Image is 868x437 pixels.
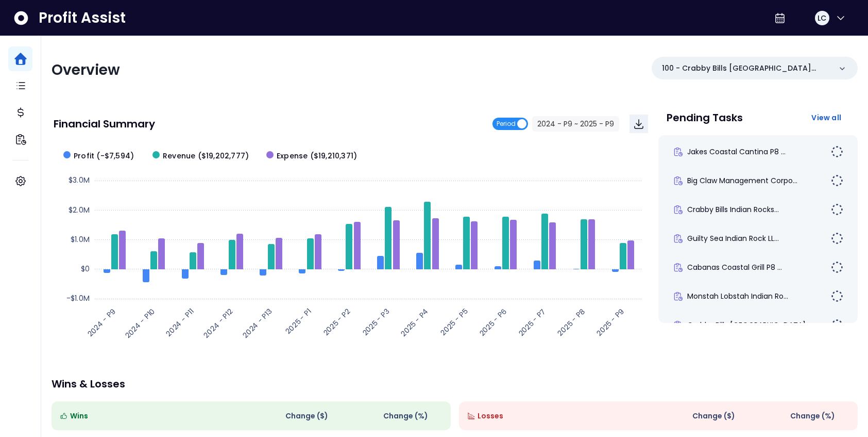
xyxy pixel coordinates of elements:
text: -$1.0M [66,293,90,303]
button: View all [803,108,849,127]
text: $2.0M [69,205,90,215]
p: Wins & Losses [52,379,858,389]
span: Crabby Bills [GEOGRAPHIC_DATA] ... [687,320,812,330]
text: $1.0M [71,234,90,245]
text: $3.0M [69,175,90,185]
text: 2025 - P8 [555,306,587,338]
span: Period [497,118,516,130]
span: Monstah Lobstah Indian Ro... [687,291,788,301]
text: 2025 - P4 [398,306,431,338]
img: Not yet Started [831,174,843,187]
img: Not yet Started [831,261,843,273]
text: 2024 - P13 [241,306,275,340]
button: 2024 - P9 ~ 2025 - P9 [532,116,619,132]
text: 2024 - P9 [85,306,118,339]
span: Profit Assist [39,9,126,27]
span: LC [818,13,826,23]
text: 2024 - P10 [123,306,157,340]
span: Change ( $ ) [285,411,328,422]
span: Big Claw Management Corpo... [687,175,797,186]
span: Wins [70,411,88,422]
text: 2025 - P9 [594,306,626,338]
span: View all [811,112,841,123]
img: Not yet Started [831,145,843,158]
span: Crabby Bills Indian Rocks... [687,204,779,215]
span: Cabanas Coastal Grill P8 ... [687,262,782,272]
text: 2025 - P3 [360,306,392,337]
img: Not yet Started [831,290,843,302]
text: 2025 - P7 [516,306,548,338]
text: 2025 - P1 [283,306,314,336]
span: Losses [478,411,503,422]
span: Jakes Coastal Cantina P8 ... [687,147,786,157]
p: Financial Summary [54,119,155,129]
text: 2025 - P2 [321,306,352,337]
span: Overview [52,60,120,80]
span: Change ( $ ) [692,411,735,422]
text: 2024 - P12 [201,306,235,340]
span: Revenue ($19,202,777) [163,151,249,161]
span: Change (%) [790,411,835,422]
text: 2025 - P6 [477,306,509,338]
span: Guilty Sea Indian Rock LL... [687,233,779,244]
span: Change (%) [383,411,428,422]
p: Pending Tasks [667,112,743,123]
span: Expense ($19,210,371) [277,151,357,161]
span: Profit (-$7,594) [74,151,134,161]
p: 100 - Crabby Bills [GEOGRAPHIC_DATA](R365) [662,63,831,74]
text: 2025 - P5 [438,306,470,337]
img: Not yet Started [831,203,843,216]
text: $0 [81,264,90,274]
text: 2024 - P11 [164,306,196,338]
button: Download [629,115,648,133]
img: Not yet Started [831,232,843,245]
img: Not yet Started [831,319,843,331]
